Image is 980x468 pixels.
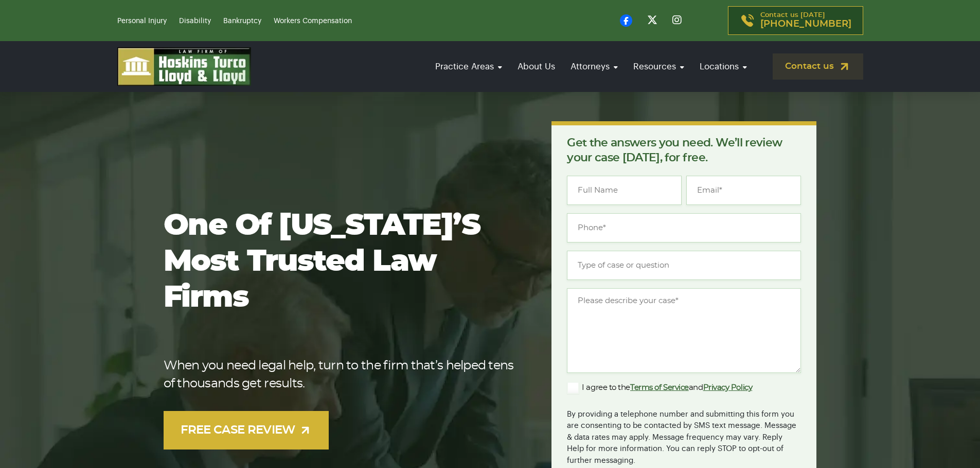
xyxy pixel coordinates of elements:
[567,402,801,467] div: By providing a telephone number and submitting this form you are consenting to be contacted by SM...
[164,208,519,316] h1: One of [US_STATE]’s most trusted law firms
[567,251,801,280] input: Type of case or question
[117,17,167,25] a: Personal Injury
[567,213,801,242] input: Phone*
[760,19,851,29] span: [PHONE_NUMBER]
[512,52,560,81] a: About Us
[223,17,261,25] a: Bankruptcy
[565,52,623,81] a: Attorneys
[773,53,863,80] a: Contact us
[630,384,689,391] a: Terms of Service
[567,136,801,165] p: Get the answers you need. We’ll review your case [DATE], for free.
[760,12,851,29] p: Contact us [DATE]
[164,357,519,393] p: When you need legal help, turn to the firm that’s helped tens of thousands get results.
[728,6,863,35] a: Contact us [DATE][PHONE_NUMBER]
[567,176,682,205] input: Full Name
[117,47,251,86] img: logo
[628,52,689,81] a: Resources
[686,176,801,205] input: Email*
[703,384,753,391] a: Privacy Policy
[694,52,752,81] a: Locations
[430,52,507,81] a: Practice Areas
[299,424,312,437] img: arrow-up-right-light.svg
[164,411,329,450] a: FREE CASE REVIEW
[567,382,752,394] label: I agree to the and
[274,17,352,25] a: Workers Compensation
[179,17,211,25] a: Disability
